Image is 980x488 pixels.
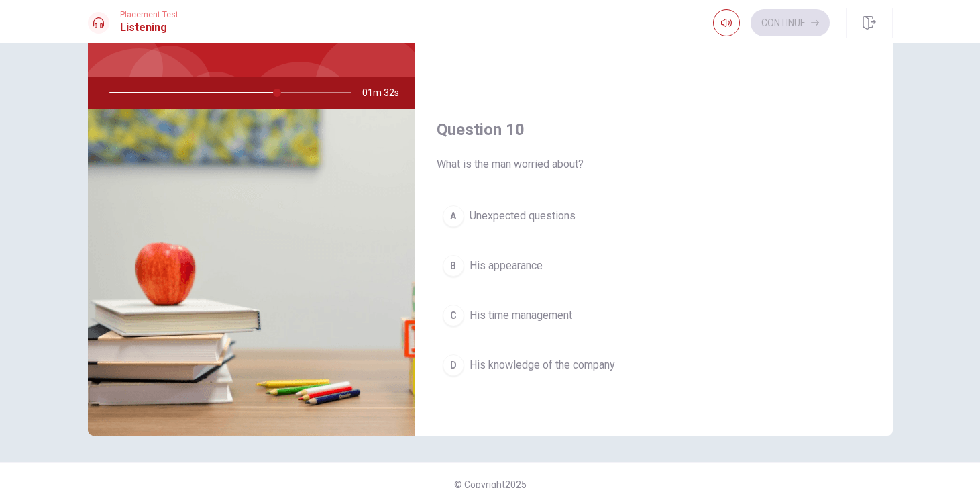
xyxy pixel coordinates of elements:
[437,249,871,283] button: BHis appearance
[437,299,871,332] button: CHis time management
[443,255,464,277] div: B
[470,357,615,373] span: His knowledge of the company
[443,354,464,376] div: D
[362,77,410,109] span: 01m 32s
[443,305,464,326] div: C
[120,10,178,19] span: Placement Test
[443,205,464,227] div: A
[470,307,572,324] span: His time management
[437,156,871,173] span: What is the man worried about?
[88,109,415,436] img: Preparing for a Job Interview
[437,348,871,382] button: DHis knowledge of the company
[470,208,576,224] span: Unexpected questions
[120,19,178,36] h1: Listening
[437,119,871,140] h4: Question 10
[470,258,543,274] span: His appearance
[437,199,871,233] button: AUnexpected questions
